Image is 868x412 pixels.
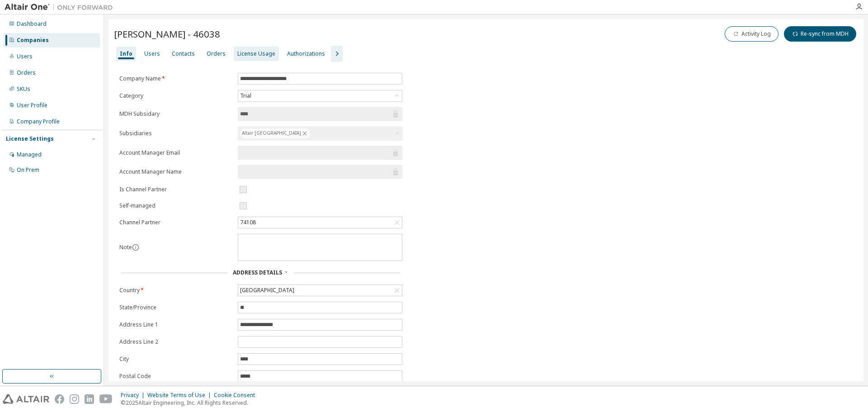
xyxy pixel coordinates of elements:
[119,130,232,137] label: Subsidiaries
[3,394,49,404] img: altair_logo.svg
[119,75,232,82] label: Company Name
[99,394,113,404] img: youtube.svg
[238,90,402,101] div: Trial
[17,37,49,44] div: Companies
[132,244,139,251] button: information
[119,92,232,99] label: Category
[17,151,42,158] div: Managed
[17,85,30,93] div: SKUs
[119,338,232,346] label: Address Line 2
[784,26,856,42] button: Re-sync from MDH
[17,102,47,109] div: User Profile
[55,394,64,404] img: facebook.svg
[238,126,402,141] div: Altair [GEOGRAPHIC_DATA]
[5,3,118,12] img: Altair One
[119,110,232,118] label: MDH Subsidary
[119,219,232,226] label: Channel Partner
[725,26,778,42] button: Activity Log
[233,269,282,276] span: Address Details
[239,91,253,101] div: Trial
[240,128,311,139] div: Altair [GEOGRAPHIC_DATA]
[119,355,232,363] label: City
[114,28,220,40] span: [PERSON_NAME] - 46038
[239,218,257,227] div: 74108
[17,166,39,174] div: On Prem
[119,243,132,251] label: Note
[120,50,132,57] div: Info
[119,202,232,209] label: Self-managed
[207,50,226,57] div: Orders
[17,20,47,28] div: Dashboard
[6,135,54,142] div: License Settings
[119,287,232,294] label: Country
[17,69,36,76] div: Orders
[119,186,232,193] label: Is Channel Partner
[172,50,195,57] div: Contacts
[85,394,94,404] img: linkedin.svg
[214,392,260,399] div: Cookie Consent
[238,285,402,296] div: [GEOGRAPHIC_DATA]
[17,118,60,125] div: Company Profile
[119,321,232,328] label: Address Line 1
[119,149,232,156] label: Account Manager Email
[287,50,325,57] div: Authorizations
[121,399,260,407] p: © 2025 Altair Engineering, Inc. All Rights Reserved.
[239,285,296,295] div: [GEOGRAPHIC_DATA]
[147,392,214,399] div: Website Terms of Use
[70,394,79,404] img: instagram.svg
[119,304,232,311] label: State/Province
[144,50,160,57] div: Users
[119,373,232,380] label: Postal Code
[121,392,147,399] div: Privacy
[237,50,275,57] div: License Usage
[238,217,402,228] div: 74108
[119,168,232,175] label: Account Manager Name
[17,53,33,60] div: Users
